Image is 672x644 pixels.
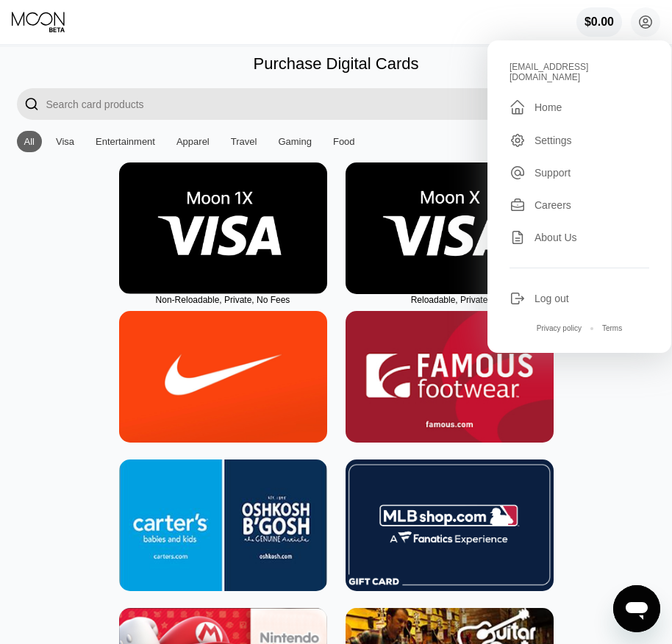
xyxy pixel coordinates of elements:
div:  [24,96,39,112]
div:  [510,99,526,116]
div: Log out [535,293,569,304]
div: Settings [535,135,572,146]
div: Support [510,165,649,181]
div: Non-Reloadable, Private, No Fees [119,295,327,305]
div: Travel [231,136,257,147]
div: All [17,131,42,152]
div: Reloadable, Private [346,295,554,305]
div: Apparel [176,136,210,147]
iframe: Button to launch messaging window [613,585,660,632]
div: Privacy policy [537,324,582,332]
div: About Us [510,229,649,246]
div: Purchase Digital Cards [254,54,419,74]
div: Entertainment [88,131,162,152]
div: Visa [56,136,74,147]
div: $0.00 [585,15,614,29]
div: Entertainment [96,136,155,147]
div: Terms [602,324,622,332]
input: Search card products [46,88,656,120]
div: Food [326,131,362,152]
div: $0.00 [576,7,622,37]
div: All [24,136,35,147]
div:  [17,88,46,120]
div: Gaming [271,131,319,152]
div: Log out [510,290,649,307]
div: About Us [535,232,577,243]
div: Careers [535,199,571,211]
div: [EMAIL_ADDRESS][DOMAIN_NAME] [510,62,649,82]
div: Support [535,167,571,179]
div: Gaming [278,136,312,147]
div: Apparel [169,131,217,152]
div: Home [535,101,562,113]
div: Food [333,136,355,147]
div: Settings [510,132,649,149]
div: Travel [224,131,265,152]
div: Careers [510,197,649,213]
div: Home [510,99,649,116]
div: Visa [49,131,82,152]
